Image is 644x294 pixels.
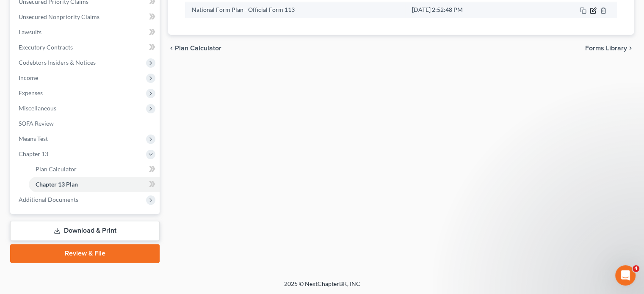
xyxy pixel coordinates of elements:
span: Miscellaneous [19,104,56,112]
button: Home [133,3,149,19]
a: Executory Contracts [12,40,160,55]
span: Plan Calculator [175,45,221,52]
div: Close [149,3,164,19]
img: Profile image for Lindsey [24,5,38,18]
span: Chapter 13 Plan [36,181,78,188]
span: Lawsuits [19,28,41,36]
span: Additional Documents [19,196,78,203]
span: 4 [633,265,639,272]
button: Gif picker [40,229,47,236]
img: Profile image for Emma [36,5,50,18]
a: Plan Calculator [29,162,160,177]
button: Forms Library chevron_right [585,45,634,52]
span: SOFA Review [19,120,54,127]
span: Codebtors Insiders & Notices [19,59,96,66]
button: go back [6,3,22,19]
td: [DATE] 2:52:48 PM [405,2,534,18]
button: Send a message… [145,226,159,239]
h1: NextChapter App [65,4,122,11]
td: National Form Plan - Official Form 113 [185,2,405,18]
textarea: Message… [7,212,162,226]
span: Chapter 13 [19,150,48,157]
span: Means Test [19,135,48,142]
span: Unsecured Nonpriority Claims [19,13,100,20]
i: chevron_right [627,45,634,52]
a: Chapter 13 Plan [29,177,160,192]
a: Download & Print [10,221,160,241]
iframe: Intercom live chat [615,265,636,286]
a: Unsecured Nonpriority Claims [12,9,160,25]
img: Profile image for Sara [48,5,61,18]
button: Upload attachment [13,229,20,236]
button: chevron_left Plan Calculator [168,45,221,52]
a: Review & File [10,244,160,263]
button: Start recording [54,229,61,236]
a: Lawsuits [12,25,160,40]
span: Executory Contracts [19,44,73,51]
span: Plan Calculator [36,165,77,173]
span: Forms Library [585,45,627,52]
span: Income [19,74,38,81]
p: A few hours [72,11,104,19]
a: SOFA Review [12,116,160,131]
i: chevron_left [168,45,175,52]
button: Emoji picker [27,229,33,236]
span: Expenses [19,89,43,96]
